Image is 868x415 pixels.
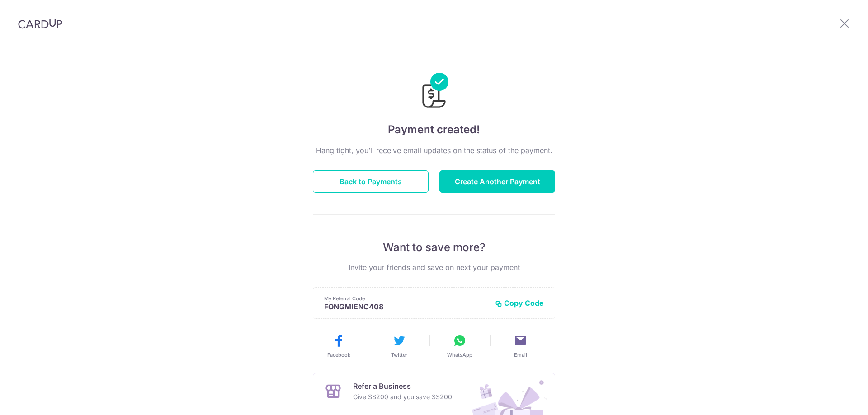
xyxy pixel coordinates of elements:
[312,333,365,359] button: Facebook
[514,351,527,359] span: Email
[324,295,488,302] p: My Referral Code
[313,121,555,138] h4: Payment created!
[313,240,555,255] p: Want to save more?
[495,298,544,308] button: Copy Code
[433,333,486,359] button: WhatsApp
[327,351,350,359] span: Facebook
[391,351,407,359] span: Twitter
[420,73,448,111] img: Payments
[494,333,547,359] button: Email
[313,262,555,273] p: Invite your friends and save on next your payment
[324,302,488,311] p: FONGMIENC408
[313,145,555,156] p: Hang tight, you’ll receive email updates on the status of the payment.
[353,392,452,402] p: Give S$200 and you save S$200
[447,351,472,359] span: WhatsApp
[353,381,452,392] p: Refer a Business
[313,170,429,193] button: Back to Payments
[373,333,426,359] button: Twitter
[18,18,62,29] img: CardUp
[439,170,555,193] button: Create Another Payment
